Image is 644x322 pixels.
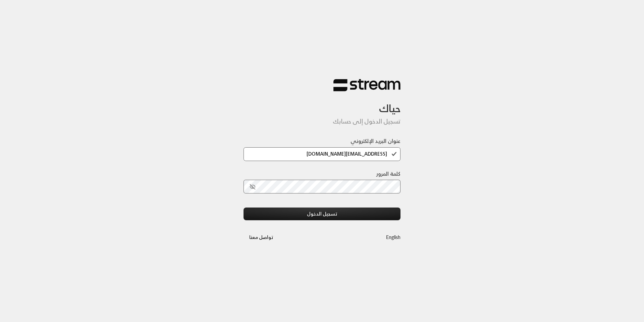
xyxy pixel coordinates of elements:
input: اكتب بريدك الإلكتروني هنا [244,147,400,161]
label: كلمة المرور [376,170,400,178]
h5: تسجيل الدخول إلى حسابك [244,118,400,125]
button: تسجيل الدخول [244,208,400,220]
img: Stream Logo [333,79,400,92]
a: تواصل معنا [244,233,279,241]
label: عنوان البريد الإلكتروني [351,137,400,145]
button: toggle password visibility [247,181,258,192]
button: تواصل معنا [244,231,279,243]
a: English [386,231,400,243]
h3: حياك [244,92,400,115]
